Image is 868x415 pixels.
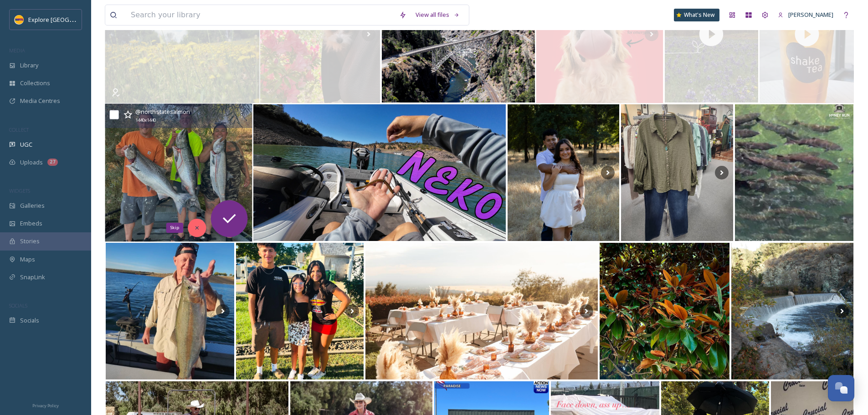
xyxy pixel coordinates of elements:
img: 𝑨 𝒈𝒐𝒓𝒈𝒆𝒐𝒖𝒔 𝒔𝒖𝒎𝒎𝒆𝒓 𝒘𝒆𝒅𝒅𝒊𝒏𝒈 𝒘𝒊𝒕𝒉 𝒅𝒖𝒔𝒕𝒚 𝒑𝒊𝒏𝒌𝒔 𝒂𝒏𝒅 𝒂 𝒕𝒐𝒖𝒄𝒉 𝒐𝒇 𝒃𝒐𝒉𝒐 𝑪𝒍𝒊𝒆𝒏𝒕 𝒅𝒊𝒅 𝒂 𝒘𝒆𝒅𝒅𝒊𝒏𝒈 𝒃𝒖𝒏𝒅𝒍𝒆 𝒇𝒐𝒓 𝒉𝒆... [365,243,598,379]
span: COLLECT [9,126,29,133]
a: Privacy Policy [32,400,59,410]
span: SnapLink [20,273,45,282]
span: Privacy Policy [32,403,59,409]
a: View all files [411,6,464,24]
span: Collections [20,79,50,87]
span: Media Centres [20,97,60,105]
img: Here's a fun fish fact for ya! 🐟 #DidYouKnow salmon can swim in both freshwater and saltwater? Un... [735,104,853,241]
div: Skip [166,223,183,233]
img: Yesenia+ Luis 🫶🏼 . . . . . . . . . A sweet engagement for these two I’m so excited to shoot their... [508,104,619,241]
span: MEDIA [9,47,25,54]
a: [PERSON_NAME] [773,6,838,24]
img: #norcal #buttecounty #chicocalifornia [600,243,729,379]
span: Explore [GEOGRAPHIC_DATA] [28,15,108,24]
a: What's New [674,9,719,21]
span: WIDGETS [9,187,30,194]
img: November 2016 An autumn hike along the Miocene canal (aka The Flumes) near Magalia, CA. This is p... [731,243,853,379]
img: Got a small great batch of of Cutloose essential pieces in parachute and linen/cotton jersey fabr... [621,104,733,241]
span: Library [20,61,38,70]
img: This crew has been loyal customers for a lot of years! Thanks you guys for all ur visits and the ... [105,104,252,242]
span: SOCIALS [9,302,27,309]
span: Uploads [20,158,43,167]
span: Maps [20,255,35,264]
img: Butte%20County%20logo.png [15,15,24,24]
span: [PERSON_NAME] [788,10,833,19]
span: UGC [20,140,32,149]
span: Galleries [20,201,45,210]
img: Think a hot, still summer day means the fish aren't biting? Think again. 😉 Another incredible day... [106,243,234,379]
div: 27 [47,159,58,166]
span: Socials [20,316,39,325]
span: Embeds [20,219,42,228]
input: Search your library [126,5,395,25]
img: Fishing Lake Oroville with the Neko Rig 🎣 I finally found the PERFECT O-rings for finesse worms… ... [253,104,506,241]
span: @ northstatesalmon [135,108,190,116]
span: Stories [20,237,40,246]
button: Open Chat [828,375,854,401]
span: 1440 x 1440 [135,117,156,124]
img: Obligatory Back to School 2025-26 pic ..three kids/three different schools #studentathletes #myki... [236,243,364,379]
